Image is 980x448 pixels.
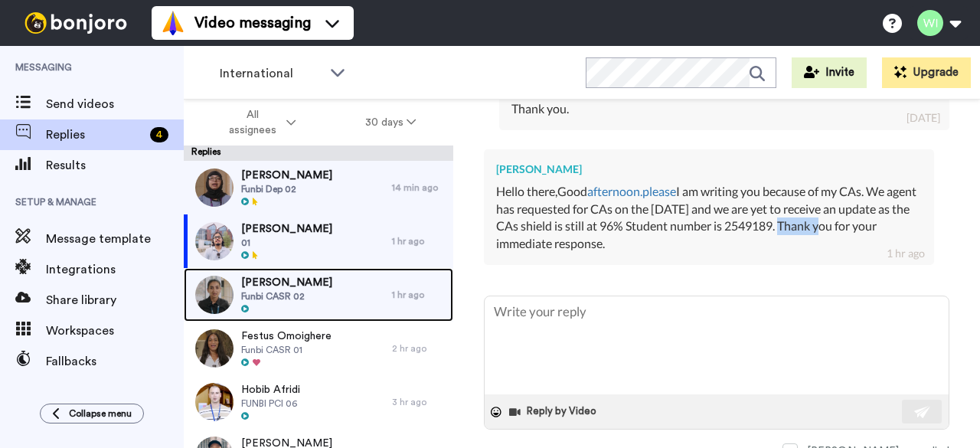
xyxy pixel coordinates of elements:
img: 18c8c6cf-73b7-44df-959e-9da70d9e2fcd-thumb.jpg [195,329,234,368]
div: 14 min ago [392,181,446,194]
div: 1 hr ago [392,289,446,301]
span: Send videos [46,95,184,113]
span: Hobib Afridi [241,382,300,397]
span: [PERSON_NAME] [241,221,332,237]
a: Festus OmoighereFunbi CASR 012 hr ago [184,322,453,375]
span: Workspaces [46,322,184,340]
span: 01 [241,237,332,249]
button: Invite [792,57,867,88]
a: Hobib AfridiFUNBI PCI 063 hr ago [184,375,453,429]
a: [PERSON_NAME]Funbi CASR 021 hr ago [184,268,453,322]
div: 1 hr ago [392,235,446,247]
img: bj-logo-header-white.svg [18,12,133,34]
span: All assignees [221,107,283,138]
span: Funbi CASR 02 [241,290,332,302]
a: [PERSON_NAME]Funbi Dep 0214 min ago [184,161,453,214]
div: [PERSON_NAME] [496,162,922,177]
span: FUNBI PCI 06 [241,397,300,410]
span: International [220,64,322,83]
img: 4b3e8905-0190-41fe-ad1e-473d27afb39b-thumb.jpg [195,222,234,260]
span: Replies [46,126,144,144]
img: 94fa5eca-16e8-43c4-ab44-e3af1d854f4f-thumb.jpg [195,168,234,207]
img: vm-color.svg [161,11,185,35]
a: [PERSON_NAME]011 hr ago [184,214,453,268]
span: Message template [46,230,184,248]
img: send-white.svg [914,406,931,418]
div: Replies [184,146,453,161]
img: d5f57e52-3689-4f64-80e9-2fa2201437f8-thumb.jpg [195,383,234,421]
div: 3 hr ago [392,396,446,408]
span: Funbi CASR 01 [241,344,332,356]
div: 4 [150,127,168,142]
span: Collapse menu [69,407,132,420]
span: Share library [46,291,184,309]
button: 30 days [331,109,451,136]
div: [DATE] [906,110,940,126]
a: afternoon.please [587,184,676,198]
span: Video messaging [194,12,311,34]
button: Upgrade [882,57,971,88]
img: f1089aba-73b9-4612-a70f-95a4e4abc070-thumb.jpg [195,276,234,314]
button: All assignees [187,101,331,144]
span: Fallbacks [46,352,184,371]
span: [PERSON_NAME] [241,275,332,290]
span: Funbi Dep 02 [241,183,332,195]
div: Hello there,Good I am writing you because of my CAs. We agent has requested for CAs on the [DATE]... [496,183,922,253]
span: Results [46,156,184,175]
div: 1 hr ago [887,246,925,261]
div: 2 hr ago [392,342,446,355]
span: [PERSON_NAME] [241,168,332,183]
button: Reply by Video [508,401,601,423]
span: Festus Omoighere [241,329,332,344]
span: Integrations [46,260,184,279]
button: Collapse menu [40,404,144,423]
